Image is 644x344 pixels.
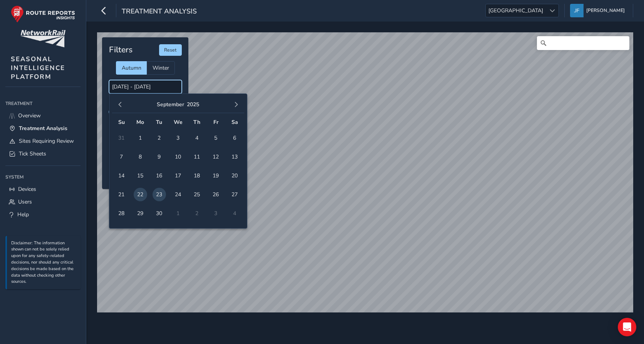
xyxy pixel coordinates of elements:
a: Sites Requiring Review [5,135,80,147]
span: Tu [156,119,162,126]
span: Winter [153,64,169,72]
span: Help [17,211,29,218]
span: 29 [134,207,147,220]
span: 15 [134,169,147,182]
span: Overview [18,112,41,119]
span: 10 [171,150,185,164]
span: We [174,119,183,126]
span: Th [193,119,200,126]
a: Overview [5,109,80,122]
span: SEASONAL INTELLIGENCE PLATFORM [11,55,65,81]
div: Autumn [116,61,147,75]
span: 7 [115,150,128,164]
span: Tick Sheets [19,150,46,157]
span: 21 [115,188,128,201]
span: 25 [190,188,204,201]
img: diamond-layout [570,4,584,17]
a: Users [5,195,80,208]
span: 18 [190,169,204,182]
span: Treatment Analysis [122,7,197,17]
span: 14 [115,169,128,182]
button: Reset [159,44,182,56]
span: 27 [228,188,241,201]
span: Treatment Analysis [19,125,67,132]
span: 1 [134,131,147,145]
input: Search [537,36,629,50]
span: Users [18,198,32,205]
span: Mo [136,119,144,126]
span: [PERSON_NAME] [586,4,625,17]
a: Treatment Analysis [5,122,80,135]
button: September [157,101,184,108]
span: Fr [213,119,218,126]
span: Devices [18,185,36,193]
span: 30 [153,207,166,220]
span: 9 [153,150,166,164]
div: Winter [147,61,175,75]
span: 11 [190,150,204,164]
span: Autumn [122,64,141,72]
span: 24 [171,188,185,201]
a: Help [5,208,80,221]
div: System [5,171,80,183]
img: rr logo [11,5,75,23]
span: 2 [153,131,166,145]
button: [PERSON_NAME] [570,4,627,17]
span: 5 [209,131,223,145]
button: 2025 [187,101,199,108]
span: 19 [209,169,223,182]
span: Sites Requiring Review [19,137,74,145]
a: Devices [5,183,80,195]
div: Treatment [5,98,80,109]
span: 6 [228,131,241,145]
span: 12 [209,150,223,164]
span: 13 [228,150,241,164]
a: Tick Sheets [5,147,80,160]
span: 23 [153,188,166,201]
span: 16 [153,169,166,182]
span: 8 [134,150,147,164]
span: 20 [228,169,241,182]
div: Open Intercom Messenger [618,318,636,336]
span: 22 [134,188,147,201]
span: [GEOGRAPHIC_DATA] [486,4,546,17]
span: 26 [209,188,223,201]
span: 3 [171,131,185,145]
span: 28 [115,207,128,220]
span: 17 [171,169,185,182]
canvas: Map [97,32,633,312]
span: Sa [231,119,238,126]
h4: Filters [109,45,132,55]
span: Su [118,119,125,126]
p: Disclaimer: The information shown can not be solely relied upon for any safety-related decisions,... [11,240,77,286]
span: 4 [190,131,204,145]
img: customer logo [20,30,65,47]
